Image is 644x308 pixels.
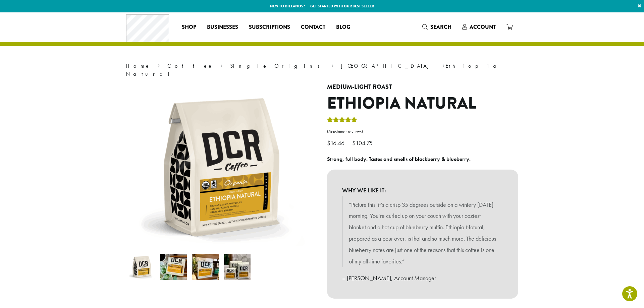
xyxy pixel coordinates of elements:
span: › [158,60,160,70]
p: – [PERSON_NAME], Account Manager [342,272,503,284]
a: Search [417,21,457,33]
span: Account [470,23,496,31]
span: › [442,60,445,70]
h1: Ethiopia Natural [327,94,518,113]
a: Single Origins [230,62,324,69]
bdi: 104.75 [352,139,374,147]
bdi: 16.46 [327,139,346,147]
span: Subscriptions [249,23,290,32]
b: Strong, full body. Tastes and smells of blackberry & blueberry. [327,156,471,163]
span: › [220,60,223,70]
span: Blog [336,23,350,32]
span: $ [327,139,330,147]
p: “Picture this: it’s a crisp 35 degrees outside on a wintery [DATE] morning. You’re curled up on y... [349,199,496,267]
a: Coffee [167,62,213,69]
span: 5 [328,129,331,134]
span: Contact [301,23,325,32]
span: Search [430,23,451,31]
span: Shop [182,23,196,32]
a: Get started with our best seller [310,3,374,9]
a: [GEOGRAPHIC_DATA] [341,62,435,69]
a: Shop [176,22,202,33]
a: Home [126,62,151,69]
span: $ [352,139,356,147]
img: Ethiopia Natural [128,254,155,280]
span: › [331,60,334,70]
img: Ethiopia Natural - Image 3 [192,254,219,280]
b: WHY WE LIKE IT: [342,185,503,196]
img: Ethiopia Natural - Image 4 [224,254,251,280]
span: – [347,139,351,147]
a: (5customer reviews) [327,128,518,135]
span: Businesses [207,23,238,32]
img: Ethiopia Natural - Image 2 [160,254,187,280]
h4: Medium-Light Roast [327,83,518,91]
div: Rated 5.00 out of 5 [327,116,357,126]
nav: Breadcrumb [126,62,518,78]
